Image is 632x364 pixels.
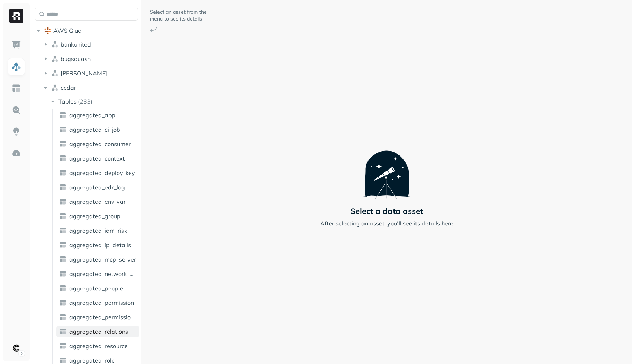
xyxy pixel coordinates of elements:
[51,55,58,62] img: namespace
[59,212,66,220] img: table
[12,127,21,136] img: Insights
[61,84,76,91] span: cedar
[69,270,136,277] span: aggregated_network_policy
[56,254,139,265] a: aggregated_mcp_server
[69,126,120,133] span: aggregated_ci_job
[56,340,139,352] a: aggregated_resource
[69,342,128,350] span: aggregated_resource
[61,41,91,48] span: bankunited
[59,256,66,263] img: table
[12,62,21,71] img: Assets
[59,342,66,350] img: table
[69,313,136,321] span: aggregated_permission_group
[56,109,139,121] a: aggregated_app
[69,155,125,162] span: aggregated_context
[69,256,136,263] span: aggregated_mcp_server
[56,268,139,280] a: aggregated_network_policy
[42,39,138,50] button: bankunited
[53,27,81,34] span: AWS Glue
[56,210,139,222] a: aggregated_group
[44,27,51,34] img: root
[150,27,157,32] img: Arrow
[59,198,66,205] img: table
[42,82,138,93] button: cedar
[56,297,139,308] a: aggregated_permission
[59,285,66,292] img: table
[61,55,91,62] span: bugsquash
[12,40,21,50] img: Dashboard
[59,328,66,335] img: table
[56,138,139,150] a: aggregated_consumer
[11,343,21,353] img: Clutch
[42,53,138,65] button: bugsquash
[59,140,66,148] img: table
[56,282,139,294] a: aggregated_people
[69,227,127,234] span: aggregated_iam_risk
[51,41,58,48] img: namespace
[59,126,66,133] img: table
[69,299,134,306] span: aggregated_permission
[69,241,131,249] span: aggregated_ip_details
[59,299,66,306] img: table
[59,270,66,277] img: table
[69,328,128,335] span: aggregated_relations
[69,169,135,176] span: aggregated_deploy_key
[56,153,139,164] a: aggregated_context
[12,84,21,93] img: Asset Explorer
[61,70,107,77] span: [PERSON_NAME]
[56,124,139,135] a: aggregated_ci_job
[12,149,21,158] img: Optimization
[56,239,139,251] a: aggregated_ip_details
[51,84,58,91] img: namespace
[59,313,66,321] img: table
[56,196,139,207] a: aggregated_env_var
[69,285,123,292] span: aggregated_people
[58,98,77,105] span: Tables
[56,167,139,179] a: aggregated_deploy_key
[69,111,115,119] span: aggregated_app
[59,155,66,162] img: table
[56,225,139,236] a: aggregated_iam_risk
[49,96,139,107] button: Tables(233)
[59,111,66,119] img: table
[69,140,131,148] span: aggregated_consumer
[59,241,66,249] img: table
[59,227,66,234] img: table
[150,9,208,22] p: Select an asset from the menu to see its details
[56,311,139,323] a: aggregated_permission_group
[51,70,58,77] img: namespace
[362,136,411,198] img: Telescope
[350,206,423,216] p: Select a data asset
[320,219,453,228] p: After selecting an asset, you’ll see its details here
[12,105,21,115] img: Query Explorer
[69,184,125,191] span: aggregated_edr_log
[59,169,66,176] img: table
[59,357,66,364] img: table
[59,184,66,191] img: table
[35,25,138,36] button: AWS Glue
[56,181,139,193] a: aggregated_edr_log
[56,326,139,337] a: aggregated_relations
[78,98,92,105] p: ( 233 )
[69,198,126,205] span: aggregated_env_var
[69,357,115,364] span: aggregated_role
[69,212,121,220] span: aggregated_group
[9,9,23,23] img: Ryft
[42,67,138,79] button: [PERSON_NAME]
